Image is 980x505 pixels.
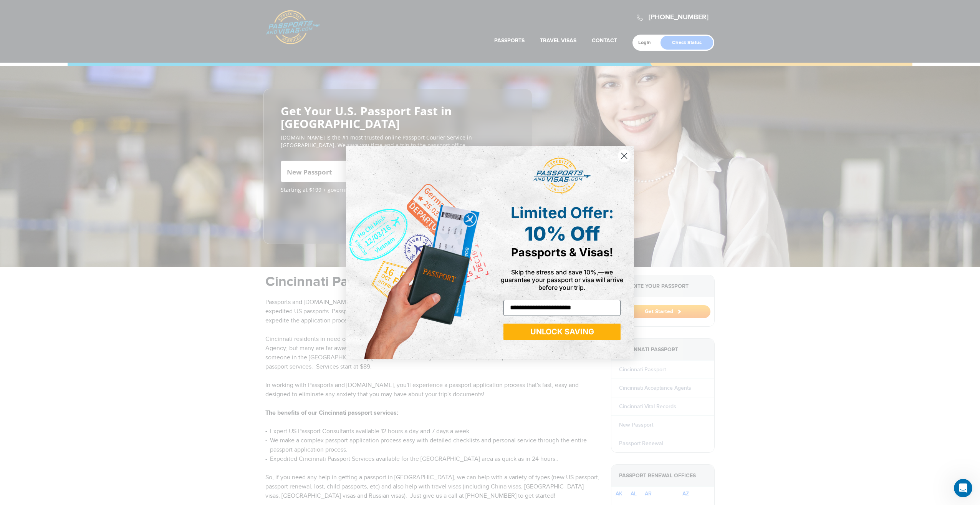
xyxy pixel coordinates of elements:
img: de9cda0d-0715-46ca-9a25-073762a91ba7.png [346,146,490,359]
span: Skip the stress and save 10%,—we guarantee your passport or visa will arrive before your trip. [501,268,623,291]
button: Close dialog [617,149,631,163]
span: Passports & Visas! [511,246,613,259]
button: UNLOCK SAVING [503,324,621,340]
span: 10% Off [525,222,600,245]
span: Limited Offer: [511,203,614,222]
iframe: Intercom live chat [954,479,972,497]
img: passports and visas [533,158,591,194]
